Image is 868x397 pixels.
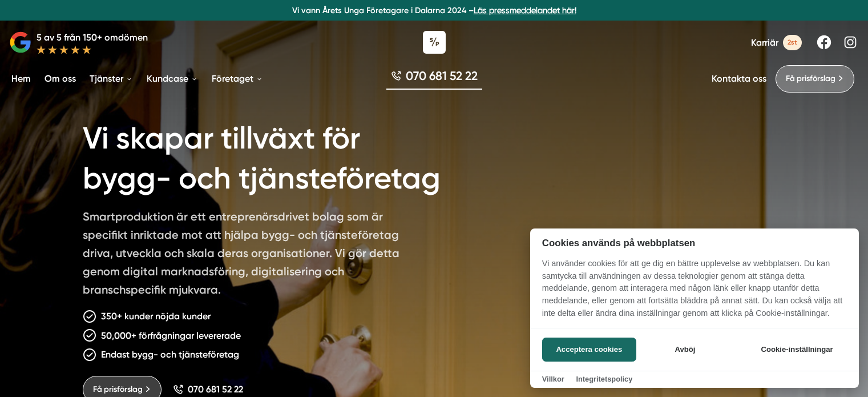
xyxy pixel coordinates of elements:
[542,375,564,383] a: Villkor
[747,338,847,362] button: Cookie-inställningar
[640,338,730,362] button: Avböj
[530,238,859,248] h2: Cookies används på webbplatsen
[530,258,859,327] p: Vi använder cookies för att ge dig en bättre upplevelse av webbplatsen. Du kan samtycka till anvä...
[576,375,632,383] a: Integritetspolicy
[542,338,636,362] button: Acceptera cookies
